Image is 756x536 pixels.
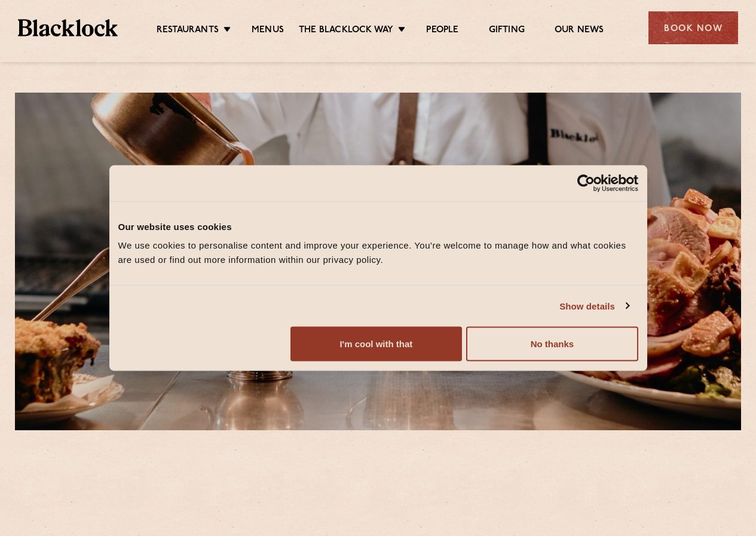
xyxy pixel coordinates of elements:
button: I'm cool with that [290,327,462,362]
div: We use cookies to personalise content and improve your experience. You're welcome to manage how a... [118,238,638,267]
a: Menus [252,24,284,38]
a: Restaurants [157,24,219,38]
a: Show details [559,299,629,313]
a: Our News [555,24,604,38]
div: Our website uses cookies [118,219,638,234]
a: The Blacklock Way [299,24,393,38]
a: Gifting [489,24,525,38]
a: People [426,24,458,38]
img: BL_Textured_Logo-footer-cropped.svg [18,19,118,36]
button: No thanks [466,327,638,362]
a: Usercentrics Cookiebot - opens in a new window [534,174,638,192]
div: Book Now [648,11,738,44]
